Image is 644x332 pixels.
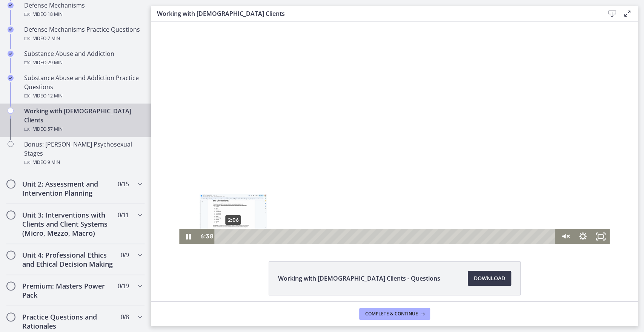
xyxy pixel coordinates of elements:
iframe: Video Lesson [151,22,638,244]
button: Show settings menu [423,207,441,222]
i: Completed [8,2,14,8]
span: · 29 min [46,58,63,67]
span: · 9 min [46,158,60,167]
h2: Unit 3: Interventions with Clients and Client Systems (Micro, Mezzo, Macro) [22,210,114,238]
span: Working with [DEMOGRAPHIC_DATA] Clients - Questions [278,274,440,283]
div: Substance Abuse and Addiction Practice Questions [24,73,142,100]
span: 0 / 9 [121,250,129,259]
div: Video [24,125,142,134]
div: Video [24,158,142,167]
h2: Practice Questions and Rationales [22,312,114,330]
i: Completed [8,51,14,57]
span: 0 / 15 [118,179,129,188]
div: Substance Abuse and Addiction [24,49,142,67]
a: Download [468,271,511,286]
span: Complete & continue [365,311,418,317]
div: Video [24,58,142,67]
div: Video [24,91,142,100]
h3: Working with [DEMOGRAPHIC_DATA] Clients [157,9,593,18]
span: 0 / 11 [118,210,129,219]
div: Video [24,10,142,19]
span: 0 / 19 [118,281,129,290]
span: Download [474,274,505,283]
i: Completed [8,75,14,81]
span: · 57 min [46,125,63,134]
span: 0 / 8 [121,312,129,321]
button: Unmute [405,207,423,222]
span: · 12 min [46,91,63,100]
h2: Unit 2: Assessment and Intervention Planning [22,179,114,198]
div: Working with [DEMOGRAPHIC_DATA] Clients [24,107,142,134]
div: Defense Mechanisms Practice Questions [24,25,142,43]
button: Complete & continue [359,308,430,320]
div: Defense Mechanisms [24,1,142,19]
h2: Unit 4: Professional Ethics and Ethical Decision Making [22,250,114,269]
button: Fullscreen [441,207,459,222]
div: Bonus: [PERSON_NAME] Psychosexual Stages [24,140,142,167]
h2: Premium: Masters Power Pack [22,281,114,300]
span: · 18 min [46,10,63,19]
span: · 7 min [46,34,60,43]
div: Video [24,34,142,43]
i: Completed [8,26,14,32]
